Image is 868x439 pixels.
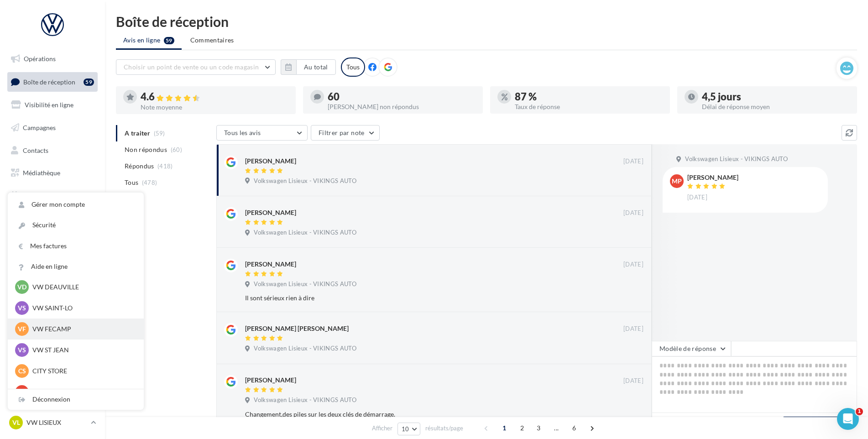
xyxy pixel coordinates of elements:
[623,377,643,385] span: [DATE]
[254,345,356,353] span: Volkswagen Lisieux - VIKINGS AUTO
[23,146,48,154] span: Contacts
[5,95,99,115] a: Visibilité en ligne
[125,162,154,171] span: Répondus
[245,208,296,217] div: [PERSON_NAME]
[18,366,26,376] span: CS
[672,177,682,186] span: MP
[328,104,476,110] div: [PERSON_NAME] non répondus
[171,146,182,153] span: (60)
[296,59,336,75] button: Au total
[5,49,99,68] a: Opérations
[125,178,138,187] span: Tous
[702,104,850,110] div: Délai de réponse moyen
[224,129,261,136] span: Tous les avis
[254,396,356,404] span: Volkswagen Lisieux - VIKINGS AUTO
[402,425,409,433] span: 10
[5,72,99,92] a: Boîte de réception59
[116,59,276,75] button: Choisir un point de vente ou un code magasin
[23,192,53,199] span: Calendrier
[687,193,707,202] span: [DATE]
[567,421,581,435] span: 6
[372,424,392,433] span: Afficher
[397,423,421,435] button: 10
[652,341,731,356] button: Modèle de réponse
[32,345,133,355] p: VW ST JEAN
[856,408,863,415] span: 1
[245,260,296,269] div: [PERSON_NAME]
[5,163,99,183] a: Médiathèque
[141,104,288,110] div: Note moyenne
[24,55,56,63] span: Opérations
[125,145,167,154] span: Non répondus
[32,387,133,397] p: VW PONT AUDEMER
[837,408,859,430] iframe: Intercom live chat
[8,389,144,410] div: Déconnexion
[23,124,56,131] span: Campagnes
[32,303,133,313] p: VW SAINT-LO
[12,418,20,427] span: VL
[549,421,564,435] span: ...
[687,174,738,181] div: [PERSON_NAME]
[281,59,336,75] button: Au total
[311,125,380,141] button: Filtrer par note
[341,57,365,77] div: Tous
[32,366,133,376] p: CITY STORE
[141,92,288,102] div: 4.6
[245,376,296,385] div: [PERSON_NAME]
[25,101,73,109] span: Visibilité en ligne
[124,63,259,71] span: Choisir un point de vente ou un code magasin
[531,421,546,435] span: 3
[84,78,94,86] div: 59
[497,421,512,435] span: 1
[685,155,788,163] span: Volkswagen Lisieux - VIKINGS AUTO
[254,280,356,288] span: Volkswagen Lisieux - VIKINGS AUTO
[5,118,99,137] a: Campagnes
[8,194,144,215] a: Gérer mon compte
[116,15,857,28] div: Boîte de réception
[623,261,643,269] span: [DATE]
[32,282,133,292] p: VW DEAUVILLE
[254,177,356,185] span: Volkswagen Lisieux - VIKINGS AUTO
[5,186,99,205] a: Calendrier
[8,236,144,256] a: Mes factures
[157,162,173,170] span: (418)
[18,387,26,397] span: VP
[515,92,663,102] div: 87 %
[623,157,643,166] span: [DATE]
[245,410,584,419] div: Changement,des piles sur les deux clés de démarrage.
[18,303,26,313] span: VS
[245,157,296,166] div: [PERSON_NAME]
[8,215,144,235] a: Sécurité
[5,209,99,236] a: PLV et print personnalisable
[18,345,26,355] span: VS
[142,179,157,186] span: (478)
[32,324,133,334] p: VW FECAMP
[425,424,463,433] span: résultats/page
[623,325,643,333] span: [DATE]
[702,92,850,102] div: 4,5 jours
[245,324,349,333] div: [PERSON_NAME] [PERSON_NAME]
[190,36,234,45] span: Commentaires
[216,125,308,141] button: Tous les avis
[5,239,99,266] a: Campagnes DataOnDemand
[328,92,476,102] div: 60
[254,229,356,237] span: Volkswagen Lisieux - VIKINGS AUTO
[18,324,26,334] span: VF
[7,414,98,431] a: VL VW LISIEUX
[5,141,99,160] a: Contacts
[8,256,144,277] a: Aide en ligne
[17,282,26,292] span: VD
[23,78,75,85] span: Boîte de réception
[23,169,60,177] span: Médiathèque
[623,209,643,217] span: [DATE]
[245,293,584,303] div: Il sont sérieux rien à dire
[515,421,529,435] span: 2
[26,418,87,427] p: VW LISIEUX
[515,104,663,110] div: Taux de réponse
